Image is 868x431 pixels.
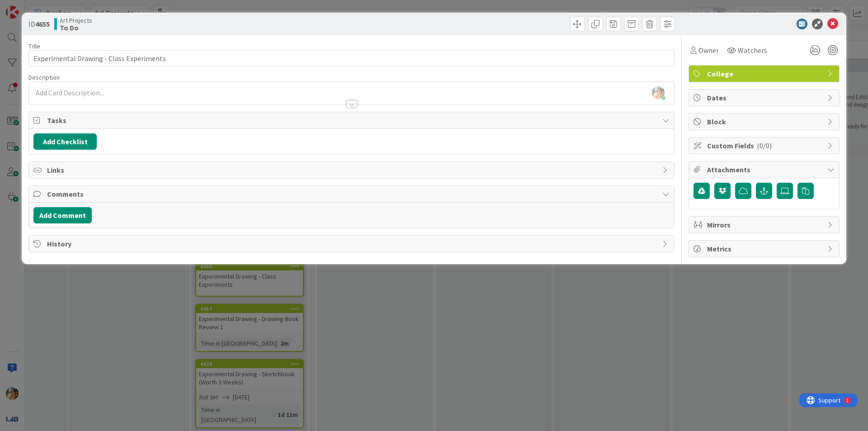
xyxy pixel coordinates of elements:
span: Owner [698,45,719,56]
span: Mirrors [707,219,823,230]
span: Art Projects [60,17,92,24]
input: type card name here... [28,50,675,66]
span: ID [28,19,50,29]
span: Tasks [47,115,658,126]
span: College [707,68,823,79]
button: Add Checklist [33,133,97,150]
span: Block [707,116,823,127]
button: Add Comment [33,207,92,223]
span: Custom Fields [707,140,823,151]
b: To Do [60,24,92,31]
label: Title [28,42,40,50]
span: History [47,238,658,249]
img: DgSP5OpwsSRUZKwS8gMSzgstfBmcQ77l.jpg [652,86,665,99]
span: Description [28,73,60,81]
span: Comments [47,189,658,199]
span: Metrics [707,243,823,254]
span: Dates [707,92,823,103]
b: 4655 [35,19,50,28]
span: Attachments [707,164,823,175]
span: Watchers [738,45,767,56]
div: 1 [47,4,49,11]
span: Support [19,1,41,12]
span: ( 0/0 ) [757,141,772,150]
span: Links [47,165,658,175]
